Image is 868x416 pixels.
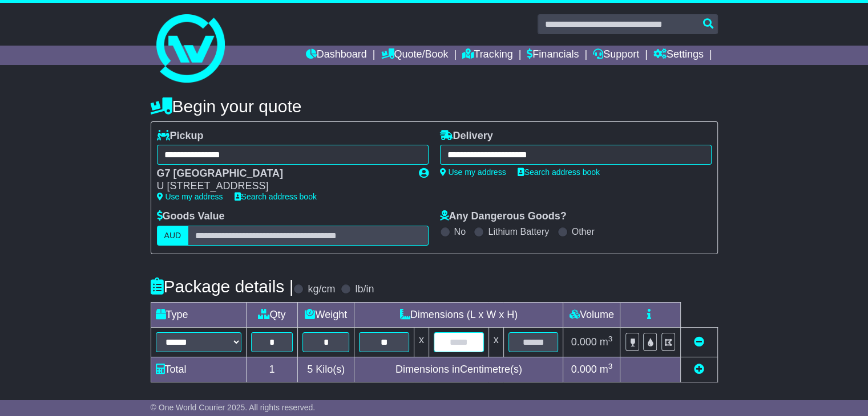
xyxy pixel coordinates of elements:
span: 0.000 [571,364,597,375]
label: Other [572,226,595,237]
h4: Begin your quote [151,97,718,116]
a: Dashboard [306,46,367,65]
a: Use my address [157,192,223,201]
td: Weight [298,302,354,327]
div: G7 [GEOGRAPHIC_DATA] [157,168,407,180]
label: AUD [157,226,189,246]
label: Goods Value [157,210,225,223]
td: Qty [246,302,298,327]
a: Quote/Book [381,46,448,65]
td: Dimensions (L x W x H) [354,302,563,327]
div: U [STREET_ADDRESS] [157,180,407,193]
a: Support [593,46,639,65]
td: 1 [246,357,298,382]
a: Financials [527,46,579,65]
td: x [414,327,429,357]
span: m [600,336,613,348]
td: Kilo(s) [298,357,354,382]
a: Search address book [235,192,317,201]
label: Lithium Battery [488,226,549,237]
td: x [488,327,503,357]
span: m [600,364,613,375]
span: © One World Courier 2025. All rights reserved. [151,403,316,412]
label: kg/cm [308,283,335,296]
td: Dimensions in Centimetre(s) [354,357,563,382]
td: Volume [563,302,620,327]
a: Add new item [694,364,704,375]
span: 0.000 [571,336,597,348]
td: Type [151,302,246,327]
td: Total [151,357,246,382]
label: Any Dangerous Goods? [440,210,567,223]
label: Pickup [157,130,204,142]
label: Delivery [440,130,493,142]
a: Use my address [440,168,506,177]
a: Remove this item [694,336,704,348]
label: lb/in [355,283,374,296]
span: 5 [307,364,313,375]
a: Search address book [518,168,600,177]
sup: 3 [608,362,613,370]
a: Tracking [462,46,512,65]
h4: Package details | [151,277,294,296]
sup: 3 [608,335,613,343]
label: No [454,226,466,237]
a: Settings [653,46,704,65]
